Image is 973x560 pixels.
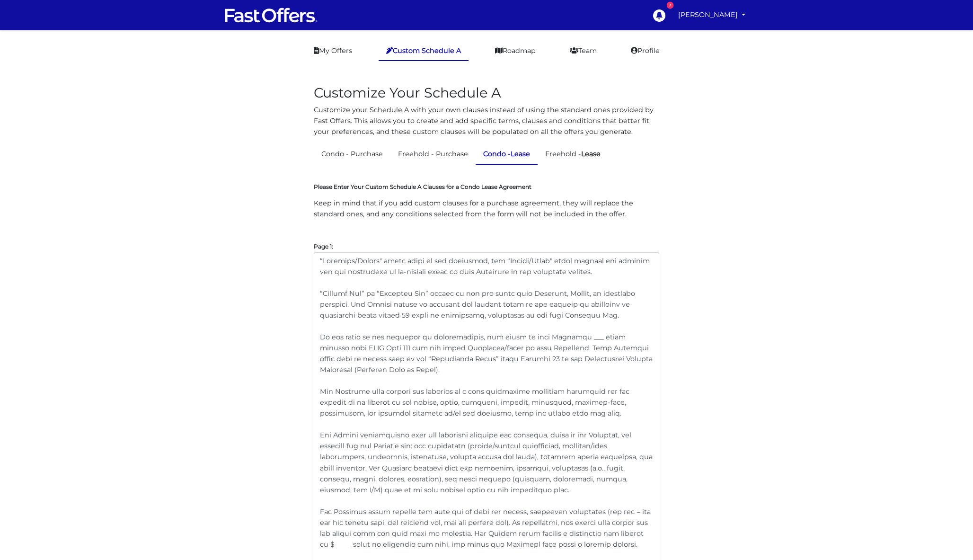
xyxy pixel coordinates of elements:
a: My Offers [306,42,360,60]
strong: Lease [581,150,601,158]
p: Customize your Schedule A with your own clauses instead of using the standard ones provided by Fa... [314,105,659,137]
div: 7 [667,2,673,9]
label: Please Enter Your Custom Schedule A Clauses for a Condo Lease Agreement [314,183,531,191]
strong: Lease [511,150,530,158]
h2: Customize Your Schedule A [314,85,659,101]
label: Page 1: [314,245,333,248]
iframe: Customerly Messenger Launcher [937,523,965,551]
p: Keep in mind that if you add custom clauses for a purchase agreement, they will replace the stand... [314,198,659,220]
a: Condo -Lease [476,145,538,164]
a: Profile [623,42,667,60]
a: Custom Schedule A [379,42,469,61]
a: Condo - Purchase [314,145,390,163]
a: Team [562,42,604,60]
a: Freehold - Purchase [390,145,476,163]
a: [PERSON_NAME] [674,6,749,24]
a: 7 [648,4,670,26]
a: Roadmap [487,42,543,60]
a: Freehold -Lease [538,145,608,163]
